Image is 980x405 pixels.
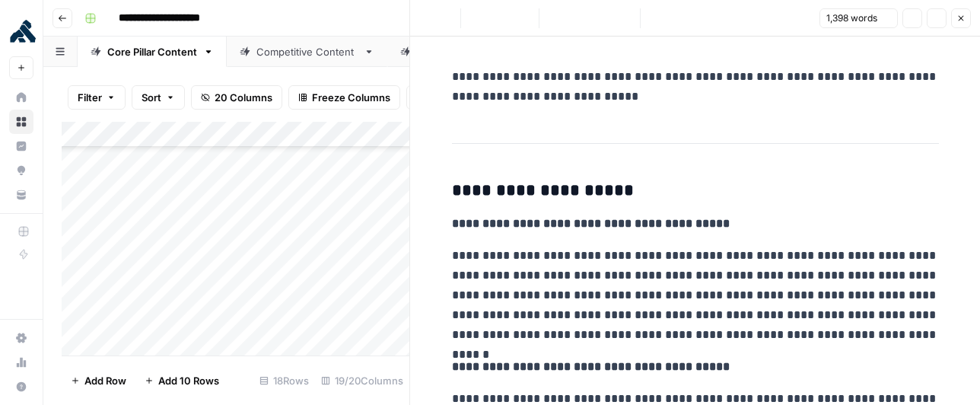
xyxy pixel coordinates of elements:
[253,368,315,393] div: 18 Rows
[288,85,400,110] button: Freeze Columns
[68,85,126,110] button: Filter
[9,183,33,207] a: Your Data
[9,350,33,375] a: Usage
[84,373,126,388] span: Add Row
[312,90,390,105] span: Freeze Columns
[315,368,409,393] div: 19/20 Columns
[135,368,228,393] button: Add 10 Rows
[9,18,37,45] img: Kong Logo
[9,158,33,183] a: Opportunities
[78,90,102,105] span: Filter
[215,90,272,105] span: 20 Columns
[9,85,33,110] a: Home
[62,368,135,393] button: Add Row
[158,373,219,388] span: Add 10 Rows
[142,90,161,105] span: Sort
[132,85,185,110] button: Sort
[9,12,33,50] button: Workspace: Kong
[9,110,33,134] a: Browse
[819,8,898,28] button: 1,398 words
[826,11,877,25] span: 1,398 words
[78,37,227,67] a: Core Pillar Content
[387,37,508,67] a: LLM Visibility
[9,326,33,350] a: Settings
[9,134,33,158] a: Insights
[107,44,197,59] div: Core Pillar Content
[256,44,358,59] div: Competitive Content
[227,37,387,67] a: Competitive Content
[191,85,282,110] button: 20 Columns
[9,375,33,399] button: Help + Support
